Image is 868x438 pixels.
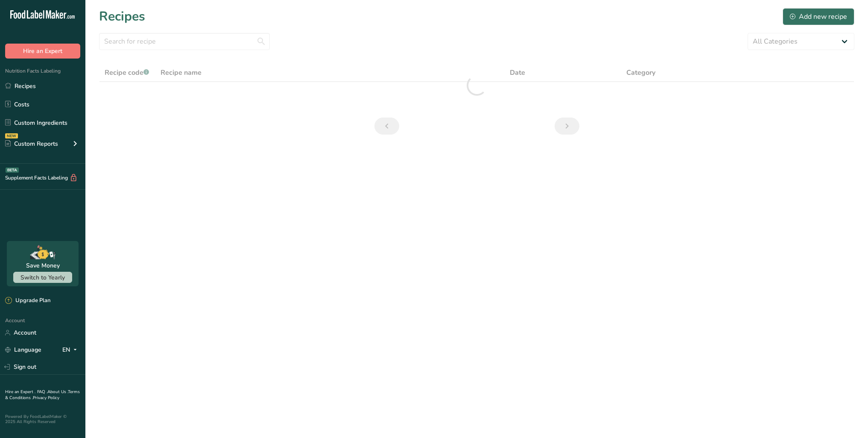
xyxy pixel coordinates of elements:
button: Add new recipe [783,8,854,25]
a: Terms & Conditions . [5,389,80,401]
a: About Us . [47,389,68,395]
input: Search for recipe [99,33,270,50]
h1: Recipes [99,7,145,26]
button: Hire an Expert [5,44,80,59]
div: EN [62,345,80,355]
a: Previous page [374,118,399,135]
a: Hire an Expert . [5,389,35,395]
a: Next page [555,118,579,135]
a: FAQ . [37,389,47,395]
div: Upgrade Plan [5,297,50,305]
div: BETA [6,168,19,173]
div: Save Money [26,261,60,270]
div: Add new recipe [790,12,847,22]
span: Switch to Yearly [20,273,65,282]
div: NEW [5,133,18,138]
a: Privacy Policy [33,395,59,401]
div: Custom Reports [5,139,58,148]
a: Language [5,342,41,357]
button: Switch to Yearly [13,272,72,283]
div: Powered By FoodLabelMaker © 2025 All Rights Reserved [5,414,80,424]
